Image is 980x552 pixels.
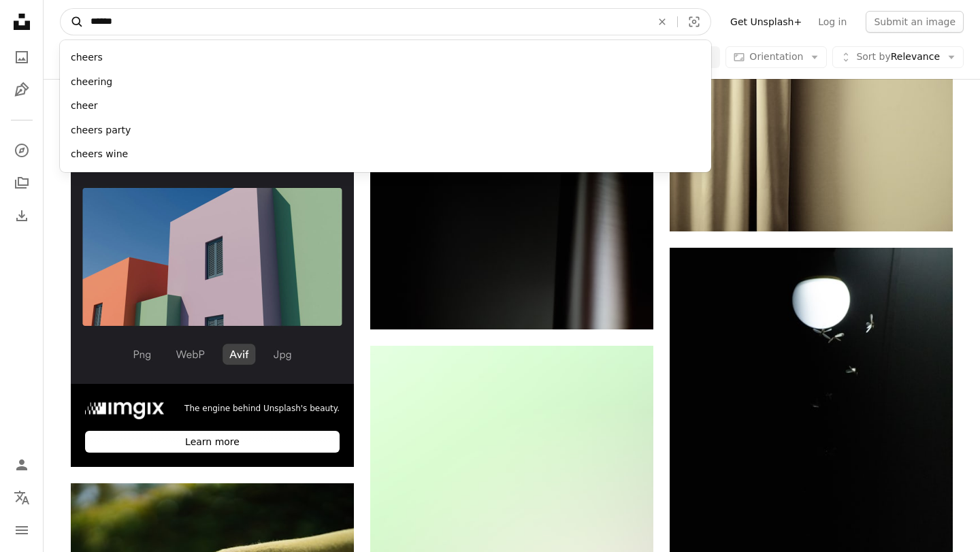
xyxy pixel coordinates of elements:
[670,454,953,466] a: a group of birds flying in the dark
[85,397,164,419] img: file-1738246957937-1ee55d8b7970
[647,9,677,35] button: Clear
[60,70,711,95] div: cheering
[8,137,35,164] a: Explore
[60,46,711,70] div: cheers
[61,9,84,35] button: Search Unsplash
[60,142,711,167] div: cheers wine
[725,46,827,68] button: Orientation
[856,50,940,64] span: Relevance
[60,8,711,35] form: Find visuals sitewide
[71,101,354,468] a: The engine behind Unsplash's beauty.Learn more
[8,44,35,71] a: Photos
[670,131,953,143] a: a black and white photo of a curtain
[832,46,964,68] button: Sort byRelevance
[678,9,710,35] button: Visual search
[8,451,35,478] a: Log in / Sign up
[856,51,890,62] span: Sort by
[749,51,803,62] span: Orientation
[8,169,35,197] a: Collections
[184,403,340,415] span: The engine behind Unsplash's beauty.
[670,43,953,231] img: a black and white photo of a curtain
[8,517,35,544] button: Menu
[810,11,855,33] a: Log in
[8,76,35,103] a: Illustrations
[8,202,35,229] a: Download History
[60,118,711,143] div: cheers party
[71,101,354,384] img: file-1738247664258-dc62e4a6d6d3image
[370,243,653,255] a: white and black digital device
[8,8,35,38] a: Home — Unsplash
[370,170,653,329] img: white and black digital device
[866,11,964,33] button: Submit an image
[8,484,35,511] button: Language
[722,11,810,33] a: Get Unsplash+
[85,431,340,453] div: Learn more
[60,94,711,118] div: cheer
